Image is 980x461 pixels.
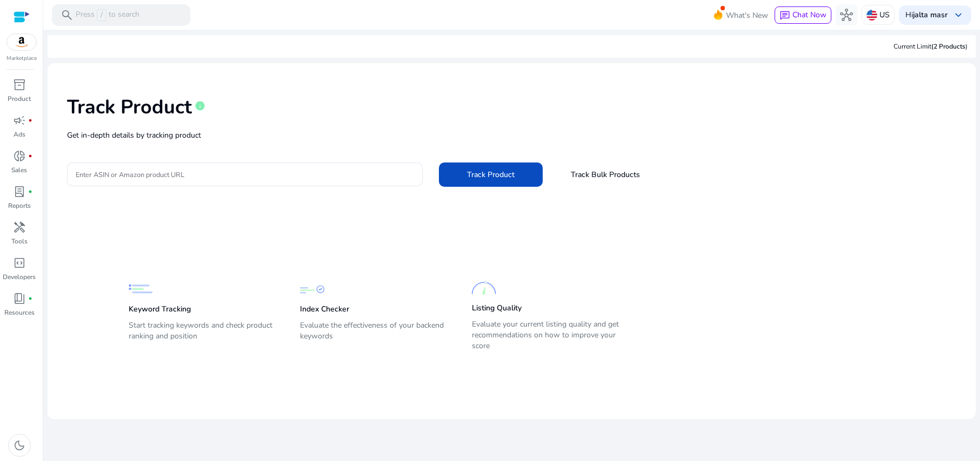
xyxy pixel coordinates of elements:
span: Track Product [467,169,515,180]
span: code_blocks [13,256,26,269]
p: Press to search [76,9,139,21]
p: Hi [905,11,948,19]
span: Track Bulk Products [571,169,640,180]
span: info [195,100,205,111]
p: Resources [4,308,35,317]
h1: Track Product [67,96,192,119]
img: us.svg [866,10,877,21]
b: jalta masr [913,10,948,20]
img: Listing Quality [472,276,496,300]
span: lab_profile [13,185,26,198]
p: US [879,5,890,24]
p: Get in-depth details by tracking product [67,130,956,141]
span: / [97,9,106,21]
img: amazon.svg [7,34,36,50]
p: Listing Quality [472,303,522,314]
span: campaign [13,114,26,127]
button: chatChat Now [775,6,831,24]
p: Product [8,94,31,104]
p: Reports [8,201,31,211]
img: Keyword Tracking [129,277,153,301]
span: Chat Now [792,10,826,20]
button: Track Product [439,162,543,187]
span: fiber_manual_record [28,154,32,158]
div: Current Limit ) [894,42,968,51]
span: (2 Products [931,42,965,51]
img: Index Checker [300,277,324,301]
span: fiber_manual_record [28,189,32,194]
p: Marketplace [6,55,37,63]
span: hub [840,9,853,22]
button: hub [836,4,857,26]
span: book_4 [13,292,26,305]
p: Tools [11,236,28,246]
p: Evaluate your current listing quality and get recommendations on how to improve your score [472,319,622,351]
span: fiber_manual_record [28,118,32,123]
p: Ads [14,130,25,139]
p: Sales [11,165,27,175]
span: donut_small [13,150,26,162]
p: Index Checker [300,304,349,315]
p: Evaluate the effectiveness of your backend keywords [300,320,450,350]
p: Keyword Tracking [129,304,191,315]
span: dark_mode [13,439,26,452]
span: What's New [726,6,768,25]
p: Start tracking keywords and check product ranking and position [129,320,278,350]
span: handyman [13,221,26,234]
span: fiber_manual_record [28,296,32,301]
button: Track Bulk Products [554,162,657,187]
span: keyboard_arrow_down [952,9,965,22]
span: inventory_2 [13,78,26,91]
span: search [61,9,74,22]
p: Developers [3,272,36,282]
span: chat [779,10,790,21]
